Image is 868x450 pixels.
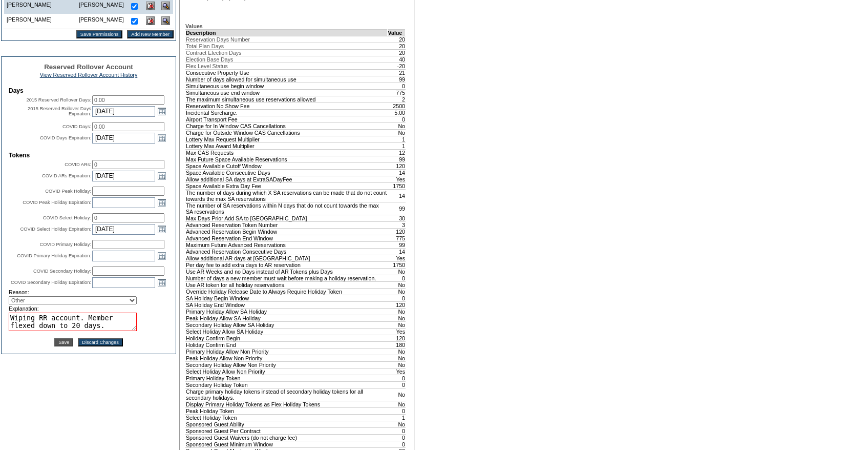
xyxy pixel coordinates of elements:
[388,434,406,441] td: 0
[388,401,406,407] td: No
[42,173,91,178] label: COVID ARs Expiration:
[186,83,388,89] td: Simultaneous use begin window
[388,368,406,375] td: Yes
[388,275,406,281] td: 0
[186,355,388,361] td: Peak Holiday Allow Non Priority
[78,338,123,346] button: Discard Changes
[156,132,167,144] a: Open the calendar popup.
[45,189,91,194] label: COVID Peak Holiday:
[388,116,406,122] td: 0
[186,36,250,43] span: Reservation Days Number
[186,295,388,301] td: SA Holiday Begin Window
[388,83,406,89] td: 0
[388,162,406,169] td: 120
[186,103,388,109] td: Reservation No Show Fee
[186,414,388,421] td: Select Holiday Token
[186,189,388,202] td: The number of days during which X SA reservations can be made that do not count towards the max S...
[186,129,388,136] td: Charge for Outside Window CAS Cancellations
[186,109,388,116] td: Incidental Surcharge.
[185,23,203,29] b: Values
[186,96,388,103] td: The maximum simultaneous use reservations allowed
[388,407,406,414] td: 0
[186,116,388,122] td: Airport Transport Fee
[186,268,388,275] td: Use AR Weeks and no Days instead of AR Tokens plus Days
[186,235,388,241] td: Advanced Reservation End Window
[65,162,91,167] label: COVID ARs:
[186,301,388,308] td: SA Holiday End Window
[9,87,168,94] td: Days
[388,176,406,182] td: Yes
[388,328,406,335] td: Yes
[388,255,406,261] td: Yes
[186,221,388,228] td: Advanced Reservation Token Number
[156,170,167,181] a: Open the calendar popup.
[388,129,406,136] td: No
[388,43,406,49] td: 20
[388,248,406,255] td: 14
[186,328,388,335] td: Select Holiday Allow SA Holiday
[186,401,388,407] td: Display Primary Holiday Tokens as Flex Holiday Tokens
[9,289,168,295] td: Reason:
[186,375,388,381] td: Primary Holiday Token
[388,76,406,83] td: 99
[186,241,388,248] td: Maximum Future Advanced Reservations
[44,63,133,71] span: Reserved Rollover Account
[388,221,406,228] td: 3
[186,136,388,142] td: Lottery Max Request Multiplier
[388,189,406,202] td: 14
[156,223,167,235] a: Open the calendar popup.
[186,248,388,255] td: Advanced Reservation Consecutive Days
[186,56,233,63] span: Election Base Days
[17,253,91,258] label: COVID Primary Holiday Expiration:
[388,215,406,221] td: 30
[186,202,388,215] td: The number of SA reservations within N days that do not count towards the max SA reservations
[186,76,388,83] td: Number of days allowed for simultaneous use
[186,228,388,235] td: Advanced Reservation Begin Window
[388,388,406,401] td: No
[156,250,167,261] a: Open the calendar popup.
[186,29,388,36] td: Description
[186,368,388,375] td: Select Holiday Allow Non Priority
[156,277,167,288] a: Open the calendar popup.
[186,281,388,288] td: Use AR token for all holiday reservations.
[11,280,91,285] label: COVID Secondary Holiday Expiration:
[186,381,388,388] td: Secondary Holiday Token
[186,215,388,221] td: Max Days Prior Add SA to [GEOGRAPHIC_DATA]
[186,341,388,348] td: Holiday Confirm End
[186,261,388,268] td: Per day fee to add extra days to AR reservation
[156,197,167,208] a: Open the calendar popup.
[388,228,406,235] td: 120
[33,269,91,274] label: COVID Secondary Holiday:
[54,338,73,346] input: Save
[39,242,91,247] label: COVID Primary Holiday:
[186,421,388,427] td: Sponsored Guest Ability
[388,29,406,36] td: Value
[388,103,406,109] td: 2500
[388,261,406,268] td: 1750
[388,375,406,381] td: 0
[186,321,388,328] td: Secondary Holiday Allow SA Holiday
[156,106,167,117] a: Open the calendar popup.
[388,136,406,142] td: 1
[76,30,123,38] input: Save Permissions
[186,176,388,182] td: Allow additional SA days at ExtraSADayFee
[388,268,406,275] td: No
[388,308,406,315] td: No
[26,97,91,103] label: 2015 Reserved Rollover Days:
[186,308,388,315] td: Primary Holiday Allow SA Holiday
[388,69,406,76] td: 21
[186,361,388,368] td: Secondary Holiday Allow Non Priority
[186,69,388,76] td: Consecutive Property Use
[388,156,406,162] td: 99
[388,202,406,215] td: 99
[186,288,388,295] td: Override Holiday Release Date to Always Require Holiday Token
[388,321,406,328] td: No
[186,315,388,321] td: Peak Holiday Allow SA Holiday
[388,315,406,321] td: No
[186,89,388,96] td: Simultaneous use end window
[4,14,77,29] td: [PERSON_NAME]
[40,135,91,140] label: COVID Days Expiration:
[161,2,170,10] img: View Dashboard
[388,281,406,288] td: No
[388,301,406,308] td: 120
